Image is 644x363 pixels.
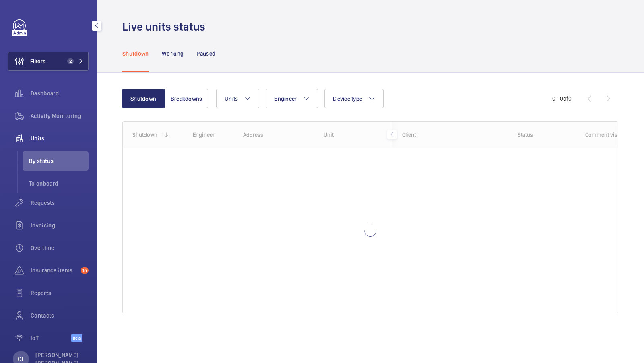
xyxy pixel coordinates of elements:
button: Units [216,89,259,108]
span: Reports [31,289,89,297]
p: CT [18,355,24,363]
span: Requests [31,199,89,207]
p: Paused [196,49,215,58]
span: Filters [30,57,45,65]
span: By status [29,157,89,165]
span: Activity Monitoring [31,112,89,120]
span: Insurance items [31,266,77,274]
button: Engineer [266,89,318,108]
h1: Live units status [122,19,210,34]
span: Overtime [31,244,89,252]
span: Units [225,95,238,102]
button: Breakdowns [165,89,208,108]
p: Working [162,49,184,58]
button: Filters2 [8,52,89,71]
span: Contacts [31,311,89,320]
span: 15 [80,267,89,274]
span: Units [31,134,89,142]
span: IoT [31,334,71,342]
span: Invoicing [31,221,89,229]
span: Dashboard [31,89,89,97]
span: of [563,95,568,102]
span: 2 [67,58,74,64]
span: To onboard [29,179,89,188]
span: Device type [333,95,362,102]
span: Beta [71,334,82,342]
span: 0 - 0 0 [552,96,572,101]
button: Device type [324,89,384,108]
span: Engineer [274,95,297,102]
button: Shutdown [122,89,165,108]
p: Shutdown [122,49,149,58]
